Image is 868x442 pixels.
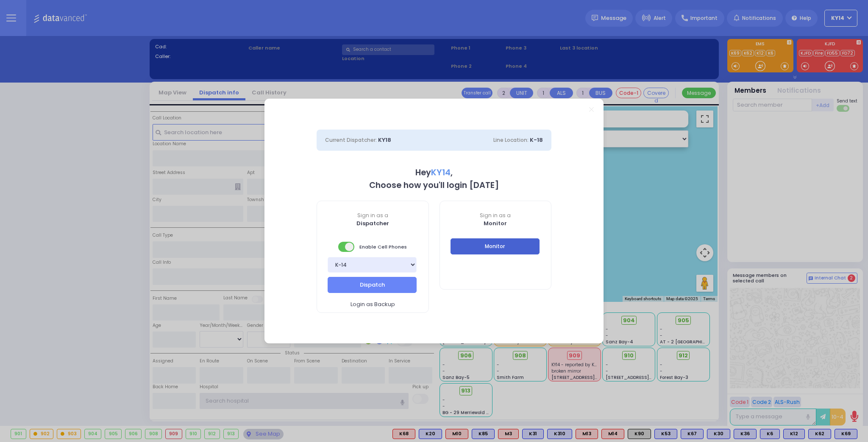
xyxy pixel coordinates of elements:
[530,136,543,144] span: K-18
[431,167,451,178] span: KY14
[440,212,551,219] span: Sign in as a
[484,219,507,227] b: Monitor
[493,136,529,144] span: Line Location:
[451,238,540,254] button: Monitor
[378,136,391,144] span: KY18
[351,300,395,309] span: Login as Backup
[338,241,407,253] span: Enable Cell Phones
[415,167,453,178] b: Hey ,
[356,219,389,227] b: Dispatcher
[369,180,499,191] b: Choose how you'll login [DATE]
[328,277,417,293] button: Dispatch
[317,212,428,219] span: Sign in as a
[325,136,377,144] span: Current Dispatcher:
[589,107,594,112] a: Close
